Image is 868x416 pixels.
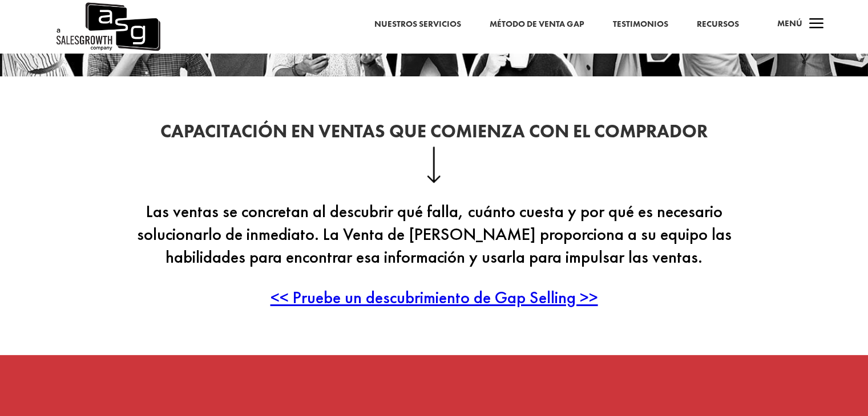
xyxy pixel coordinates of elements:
font: Capacitación en ventas que comienza con el comprador [160,120,708,143]
a: Nuestros servicios [374,17,461,32]
font: Recursos [697,18,739,30]
font: Testimonios [613,18,668,30]
a: Recursos [697,17,739,32]
font: Método de venta Gap [490,18,584,30]
img: flecha hacia abajo [427,146,441,183]
font: Menú [777,18,802,29]
a: Método de venta Gap [490,17,584,32]
font: Nuestros servicios [374,18,461,30]
a: << Pruebe un descubrimiento de Gap Selling >> [271,286,598,308]
font: Las ventas se concretan al descubrir qué falla, cuánto cuesta y por qué es necesario solucionarlo... [137,200,732,268]
a: Testimonios [613,17,668,32]
font: a [805,13,828,36]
